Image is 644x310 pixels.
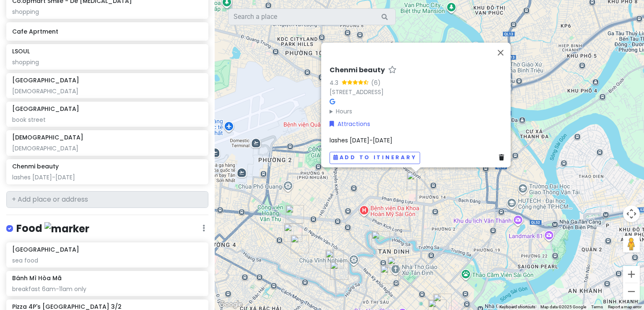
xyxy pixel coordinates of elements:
[623,266,640,283] button: Zoom in
[499,153,507,163] a: Delete place
[12,144,202,152] div: [DEMOGRAPHIC_DATA]
[608,305,641,309] a: Report a map error
[330,136,392,144] span: lashes [DATE]-[DATE]
[12,58,202,66] div: shopping
[217,299,244,310] a: Open this area in Google Maps (opens a new window)
[330,88,384,97] a: [STREET_ADDRESS]
[291,235,309,253] div: Oasis Cafe
[6,191,208,208] input: + Add place or address
[371,231,390,250] div: DASPACE Flagship Store
[16,222,89,236] h4: Food
[325,250,344,268] div: CARA CLUB
[330,120,370,129] a: Attractions
[623,205,640,222] button: Map camera controls
[371,78,381,87] div: (6)
[12,28,202,35] h6: Cafe Aprtment
[228,8,396,25] input: Search a place
[380,265,399,284] div: Phở Hòa Pasteur
[330,78,342,87] div: 4.3
[330,99,335,105] i: Google Maps
[540,305,586,309] span: Map data ©2025 Google
[623,283,640,300] button: Zoom out
[388,66,397,75] a: Star place
[330,107,507,116] summary: Hours
[12,116,202,123] div: book street
[12,246,79,253] h6: [GEOGRAPHIC_DATA]
[217,299,244,310] img: Google
[499,304,535,310] button: Keyboard shortcuts
[12,47,30,55] h6: LSOUL
[330,152,420,164] button: Add to itinerary
[12,134,83,141] h6: [DEMOGRAPHIC_DATA]
[12,257,202,264] div: sea food
[12,76,79,84] h6: [GEOGRAPHIC_DATA]
[591,305,603,309] a: Terms (opens in new tab)
[286,205,304,223] div: 299A Đ. Nguyễn Văn Trỗi
[284,223,302,242] div: L'espoir
[623,236,640,252] button: Drag Pegman onto the map to open Street View
[387,257,406,275] div: Tân Định Catholic Church
[12,274,62,282] h6: Bánh Mì Hòa Mã
[12,285,202,293] div: breakfast 6am-11am only
[12,105,79,113] h6: [GEOGRAPHIC_DATA]
[491,42,511,63] button: Close
[12,8,202,16] div: shopping
[44,222,89,235] img: marker
[330,261,348,280] div: Rechic Lê Văn Sỹ
[12,163,59,170] h6: Chenmi beauty
[12,87,202,95] div: [DEMOGRAPHIC_DATA]
[407,172,425,190] div: Chenmi beauty
[12,173,202,181] div: lashes [DATE]-[DATE]
[330,66,385,75] h6: Chenmi beauty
